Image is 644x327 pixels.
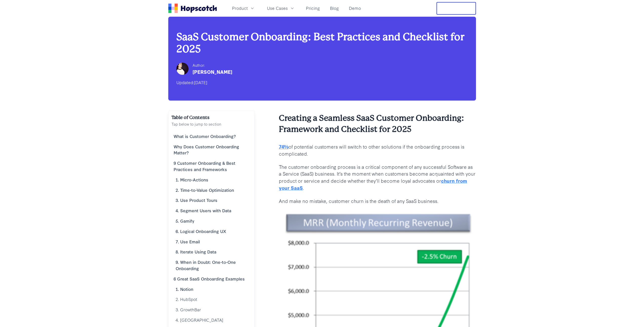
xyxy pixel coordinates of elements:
[172,114,251,121] h2: Table of Contents
[279,177,467,191] a: churn from your SaaS
[172,185,251,195] a: 2. Time-to-Value Optimization
[347,4,363,12] a: Demo
[176,197,217,203] b: 3. Use Product Tours
[193,62,232,68] div: Author:
[174,144,239,156] b: Why Does Customer Onboarding Matter?
[176,286,193,292] b: 1. Notion
[172,226,251,237] a: 6. Logical Onboarding UX
[172,158,251,175] a: 9 Customer Onboarding & Best Practices and Frameworks
[304,4,322,12] a: Pricing
[176,239,200,244] b: 7. Use Email
[172,257,251,274] a: 9. When in Doubt: One-to-One Onboarding
[172,294,251,305] a: 2. HubSpot
[172,216,251,226] a: 5. Gamify
[174,133,236,139] b: What is Customer Onboarding?
[174,160,235,172] b: 9 Customer Onboarding & Best Practices and Frameworks
[172,247,251,257] a: 8. Iterate Using Data
[279,143,476,157] p: of potential customers will switch to other solutions if the onboarding process is complicated.
[437,2,476,15] button: Free Trial
[168,4,217,13] a: Home
[172,142,251,158] a: Why Does Customer Onboarding Matter?
[194,79,207,85] time: [DATE]
[232,5,248,11] span: Product
[279,197,476,204] p: And make no mistake, customer churn is the death of any SaaS business.
[176,249,216,254] b: 8. Iterate Using Data
[176,228,226,234] b: 6. Logical Onboarding UX
[176,207,231,213] b: 4. Segment Users with Data
[172,305,251,315] a: 3. GrowthBar
[176,259,236,271] b: 9. When in Doubt: One-to-One Onboarding
[176,177,208,182] b: 1. Micro-Actions
[279,113,464,134] b: Creating a Seamless SaaS Customer Onboarding: Framework and Checklist for 2025
[279,143,288,150] a: 74%
[172,121,251,127] p: Tap below to jump to section
[176,218,194,224] b: 5. Gamify
[172,237,251,247] a: 7. Use Email
[176,187,234,193] b: 2. Time-to-Value Optimization
[264,4,298,12] button: Use Cases
[172,315,251,325] a: 4. [GEOGRAPHIC_DATA]
[172,175,251,185] a: 1. Micro-Actions
[328,4,341,12] a: Blog
[176,78,468,86] div: Updated:
[176,31,468,55] h1: SaaS Customer Onboarding: Best Practices and Checklist for 2025
[174,276,245,282] b: 6 Great SaaS Onboarding Examples
[172,284,251,294] a: 1. Notion
[172,131,251,142] a: What is Customer Onboarding?
[172,205,251,216] a: 4. Segment Users with Data
[267,5,288,11] span: Use Cases
[229,4,258,12] button: Product
[279,163,476,192] p: The customer onboarding process is a critical component of any successful Software as a Service (...
[172,274,251,284] a: 6 Great SaaS Onboarding Examples
[176,63,189,75] img: Cam Sloan
[193,68,232,75] div: [PERSON_NAME]
[172,195,251,205] a: 3. Use Product Tours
